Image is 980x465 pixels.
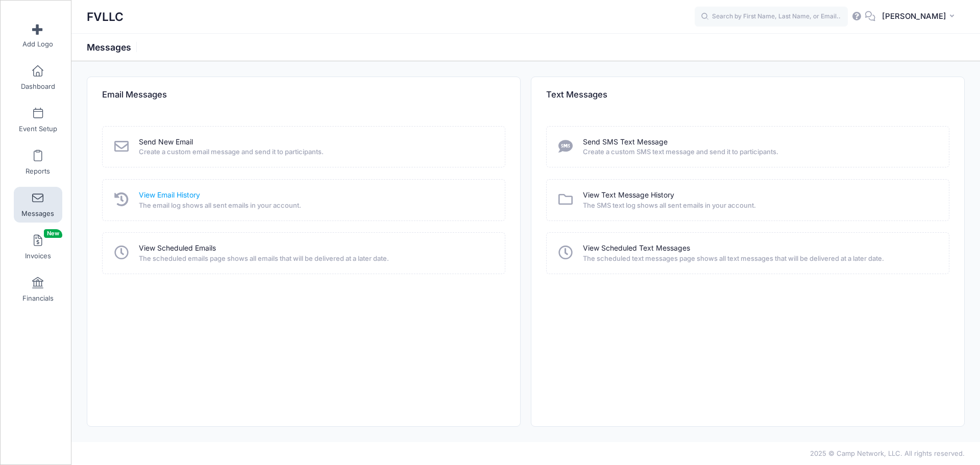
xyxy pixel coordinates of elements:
span: [PERSON_NAME] [882,11,946,22]
a: View Scheduled Text Messages [583,243,690,254]
span: The scheduled text messages page shows all text messages that will be delivered at a later date. [583,254,936,264]
span: Financials [22,294,54,303]
span: New [44,229,62,238]
h1: FVLLC [87,5,124,29]
span: Invoices [25,252,51,260]
a: Add Logo [14,17,62,53]
span: Create a custom SMS text message and send it to participants. [583,147,936,157]
span: Dashboard [21,82,55,91]
span: Create a custom email message and send it to participants. [139,147,492,157]
h4: Text Messages [546,81,607,110]
a: Financials [14,272,62,307]
a: Send New Email [139,137,193,148]
span: 2025 © Camp Network, LLC. All rights reserved. [810,449,965,457]
button: [PERSON_NAME] [875,5,965,29]
input: Search by First Name, Last Name, or Email... [695,7,848,27]
a: View Scheduled Emails [139,243,216,254]
h4: Email Messages [102,81,167,110]
span: The email log shows all sent emails in your account. [139,201,492,211]
a: Send SMS Text Message [583,137,668,148]
span: The scheduled emails page shows all emails that will be delivered at a later date. [139,254,492,264]
a: Event Setup [14,102,62,138]
h1: Messages [87,42,140,53]
a: Messages [14,187,62,223]
a: InvoicesNew [14,229,62,265]
a: View Email History [139,190,200,201]
span: Event Setup [19,125,57,133]
span: Reports [26,167,50,176]
a: Dashboard [14,60,62,95]
span: Add Logo [22,40,53,48]
span: Messages [21,209,54,218]
a: Reports [14,144,62,180]
span: The SMS text log shows all sent emails in your account. [583,201,936,211]
a: View Text Message History [583,190,674,201]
